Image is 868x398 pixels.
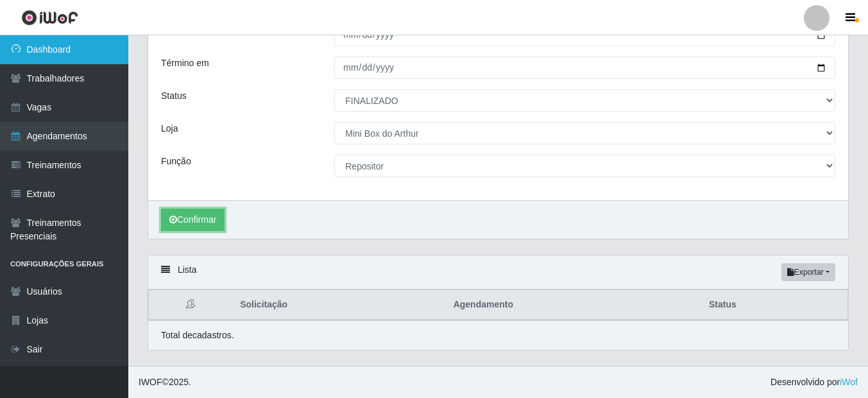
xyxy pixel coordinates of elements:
span: Desenvolvido por [770,376,858,389]
th: Agendamento [446,290,701,320]
span: © 2025 . [139,376,191,389]
img: CoreUI Logo [21,10,78,26]
a: iWof [840,377,858,387]
label: Término em [161,56,209,70]
input: 00/00/0000 [334,56,835,79]
p: Total de cadastros. [161,329,234,342]
label: Função [161,155,191,168]
button: Confirmar [161,209,225,231]
button: Exportar [781,263,835,281]
th: Solicitação [232,290,445,320]
label: Status [161,89,187,103]
label: Loja [161,122,178,135]
div: Lista [148,255,848,290]
span: IWOF [139,377,162,387]
th: Status [701,290,847,320]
